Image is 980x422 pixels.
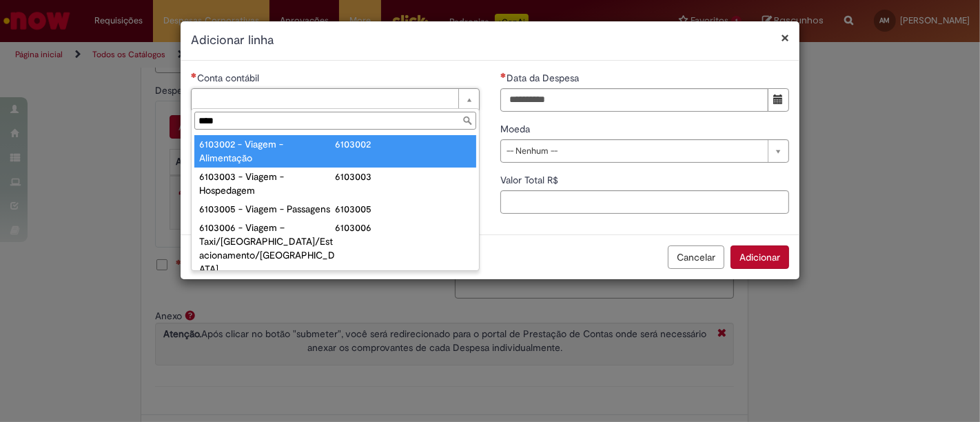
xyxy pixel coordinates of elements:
[199,170,336,197] div: 6103003 - Viagem - Hospedagem
[335,137,471,151] div: 6103002
[335,202,471,216] div: 6103005
[199,202,336,216] div: 6103005 - Viagem - Passagens
[335,170,471,183] div: 6103003
[199,137,336,165] div: 6103002 - Viagem - Alimentação
[199,221,336,276] div: 6103006 - Viagem – Taxi/[GEOGRAPHIC_DATA]/Estacionamento/[GEOGRAPHIC_DATA]
[335,221,471,234] div: 6103006
[192,132,479,270] ul: Conta contábil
